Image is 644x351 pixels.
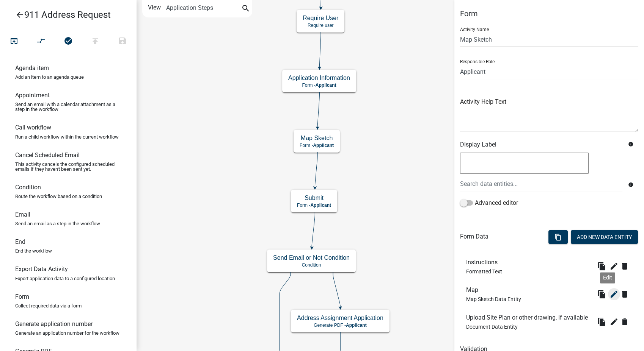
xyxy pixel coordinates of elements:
h6: Call workflow [15,124,51,131]
button: file_copy [596,260,608,272]
p: Form - [288,83,350,88]
span: Applicant [316,83,336,88]
h5: Map Sketch [300,134,334,142]
i: edit [609,317,619,326]
div: Workflow actions [0,33,136,51]
p: This activity cancels the configured scheduled emails if they haven't been sent yet. [15,162,121,172]
button: No problems [55,33,82,50]
p: Add an item to an agenda queue [15,75,84,80]
p: Send an email with a calendar attachment as a step in the workflow [15,102,121,112]
i: search [241,4,250,14]
h6: Display Label [460,141,622,148]
h6: End [15,238,25,245]
button: file_copy [596,288,608,300]
i: file_copy [597,262,606,271]
h6: Email [15,211,30,218]
i: publish [91,36,100,47]
h6: Map [466,286,521,293]
i: info [628,142,633,147]
h6: Form [15,293,29,300]
button: search [240,3,252,15]
p: Collect required data via a form [15,303,82,308]
button: edit [608,316,620,328]
p: Route the workflow based on a condition [15,194,102,199]
button: delete [620,316,632,328]
i: save [118,36,127,47]
i: compare_arrows [37,36,46,47]
p: Condition [273,262,350,268]
input: Search data entities... [460,176,622,192]
button: edit [608,260,620,272]
h5: Require User [303,14,338,22]
button: Publish [82,33,109,50]
i: delete [620,317,629,326]
i: delete [620,290,629,299]
span: Applicant [313,143,334,148]
h5: Send Email or Not Condition [273,254,350,261]
i: file_copy [597,290,606,299]
p: Run a child workflow within the current workflow [15,134,119,139]
h6: Cancel Scheduled Email [15,151,80,159]
i: content_copy [554,234,562,241]
h5: Submit [297,194,331,201]
label: Advanced editor [460,198,518,207]
wm-modal-confirm: Delete [620,288,632,300]
p: End the workflow [15,248,52,253]
h6: Appointment [15,92,50,99]
wm-modal-confirm: Delete [620,260,632,272]
h5: Address Assignment Application [297,314,383,321]
h6: Upload Site Plan or other drawing, if available [466,314,591,321]
h6: Condition [15,184,41,191]
h6: Agenda item [15,64,49,72]
button: edit [608,288,620,300]
i: open_in_browser [9,36,19,47]
p: Send an email as a step in the workflow [15,221,100,226]
h5: Form [460,9,638,18]
button: Auto Layout [27,33,55,50]
i: info [628,182,633,187]
p: Form - [300,143,334,148]
div: Edit [600,272,615,283]
p: Require user [303,23,338,28]
i: edit [609,262,619,271]
button: Save [109,33,136,50]
i: delete [620,262,629,271]
button: delete [620,288,632,300]
p: Generate PDF - [297,323,383,328]
wm-modal-confirm: Bulk Actions [548,234,568,240]
a: 911 Address Request [6,6,124,23]
h6: Generate application number [15,320,93,328]
button: content_copy [548,230,568,244]
button: delete [620,260,632,272]
i: arrow_back [15,10,24,21]
i: check_circle [64,36,73,47]
span: Map Sketch Data Entity [466,296,521,302]
p: Generate an application number for the workflow [15,331,119,335]
h5: Application Information [288,74,350,81]
h6: Form Data [460,233,488,240]
h6: Instructions [466,259,502,266]
span: Document Data Entity [466,324,518,330]
wm-modal-confirm: Delete [620,316,632,328]
span: Applicant [346,323,367,328]
button: Add New Data Entity [571,230,638,244]
span: Applicant [310,203,331,208]
i: file_copy [597,317,606,326]
span: Formatted Text [466,268,502,275]
p: Export application data to a configured location [15,276,115,281]
button: file_copy [596,316,608,328]
i: edit [609,290,619,299]
h6: Export Data Activity [15,265,68,273]
p: Form - [297,203,331,208]
button: Test Workflow [0,33,28,50]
